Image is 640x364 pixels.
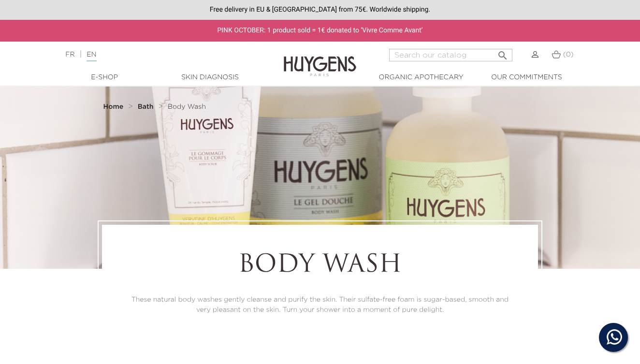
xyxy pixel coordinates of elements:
[497,47,509,58] i: 
[284,41,356,78] img: Huygens
[103,103,124,110] strong: Home
[103,103,126,111] a: Home
[56,73,153,83] a: E-Shop
[494,46,511,59] button: 
[168,103,206,110] span: Body Wash
[60,49,259,60] div: |
[138,103,154,110] strong: Bath
[129,295,511,315] p: These natural body washes gently cleanse and purify the skin. Their sulfate-free foam is sugar-ba...
[478,73,575,83] a: Our commitments
[129,251,511,280] h1: Body Wash
[87,51,96,61] a: EN
[563,51,574,58] span: (0)
[389,49,512,61] input: Search
[138,103,156,111] a: Bath
[373,73,469,83] a: Organic Apothecary
[161,73,258,83] a: Skin Diagnosis
[168,103,206,111] a: Body Wash
[65,51,74,58] a: FR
